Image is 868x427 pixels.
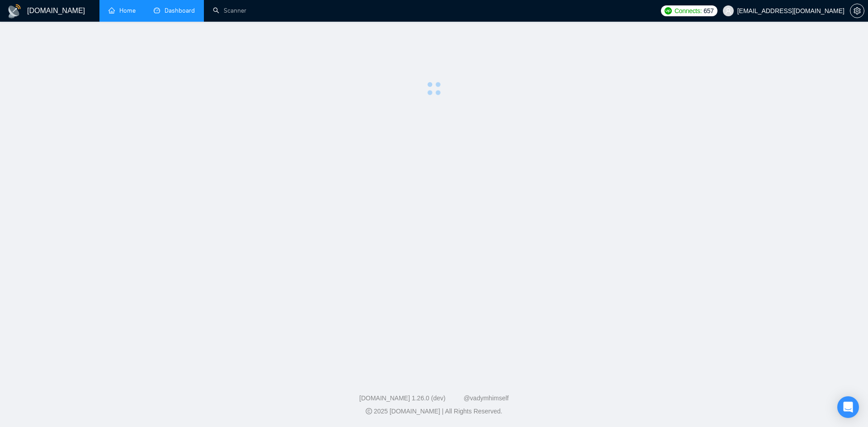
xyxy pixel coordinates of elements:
[703,6,713,16] span: 657
[366,408,372,414] span: copyright
[213,7,246,14] a: searchScanner
[725,8,731,14] span: user
[108,7,136,14] a: homeHome
[850,7,864,14] span: setting
[665,7,672,14] img: upwork-logo.png
[7,407,861,416] div: 2025 [DOMAIN_NAME] | All Rights Reserved.
[675,6,702,16] span: Connects:
[837,396,859,418] div: Open Intercom Messenger
[359,394,446,402] a: [DOMAIN_NAME] 1.26.0 (dev)
[154,7,160,14] span: dashboard
[850,4,864,18] button: setting
[165,7,195,14] span: Dashboard
[463,394,509,402] a: @vadymhimself
[850,7,864,14] a: setting
[7,4,22,19] img: logo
